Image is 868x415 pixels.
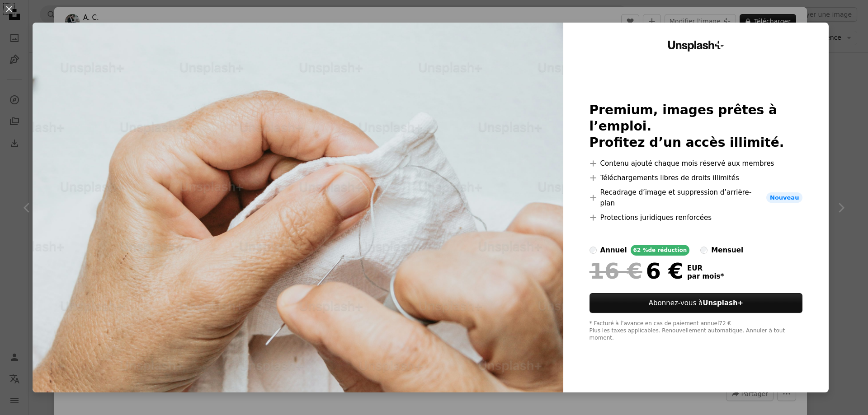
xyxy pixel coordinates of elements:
[600,245,627,256] div: annuel
[590,187,803,209] li: Recadrage d’image et suppression d’arrière-plan
[687,264,724,272] span: EUR
[590,259,642,283] span: 16 €
[590,320,803,342] div: * Facturé à l’avance en cas de paiement annuel 72 € Plus les taxes applicables. Renouvellement au...
[711,245,743,256] div: mensuel
[700,247,708,254] input: mensuel
[631,245,690,256] div: 62 % de réduction
[590,293,803,313] button: Abonnez-vous àUnsplash+
[703,299,743,307] strong: Unsplash+
[590,102,803,151] h2: Premium, images prêtes à l’emploi. Profitez d’un accès illimité.
[590,173,803,183] li: Téléchargements libres de droits illimités
[590,158,803,169] li: Contenu ajouté chaque mois réservé aux membres
[766,192,802,203] span: Nouveau
[590,259,684,283] div: 6 €
[687,272,724,280] span: par mois *
[590,247,597,254] input: annuel62 %de réduction
[590,212,803,223] li: Protections juridiques renforcées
